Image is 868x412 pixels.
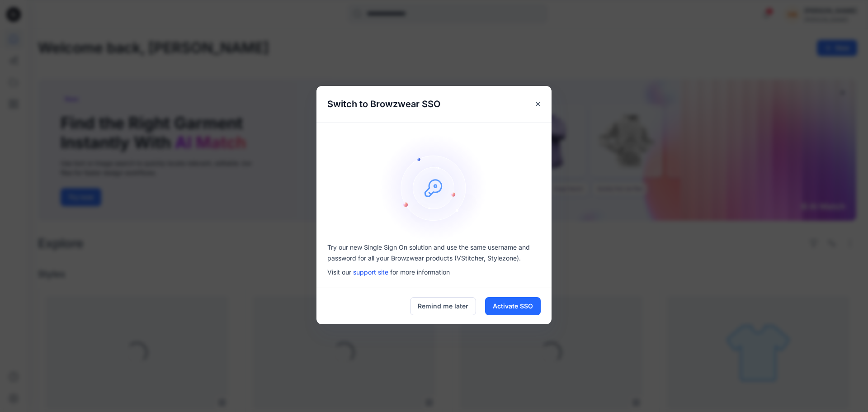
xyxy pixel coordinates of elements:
button: Activate SSO [485,297,541,315]
button: Close [530,96,546,112]
p: Visit our for more information [327,267,541,277]
p: Try our new Single Sign On solution and use the same username and password for all your Browzwear... [327,242,541,264]
a: support site [353,268,388,276]
img: onboarding-sz2.1ef2cb9c.svg [380,133,488,242]
button: Remind me later [410,297,476,315]
h5: Switch to Browzwear SSO [316,86,451,122]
